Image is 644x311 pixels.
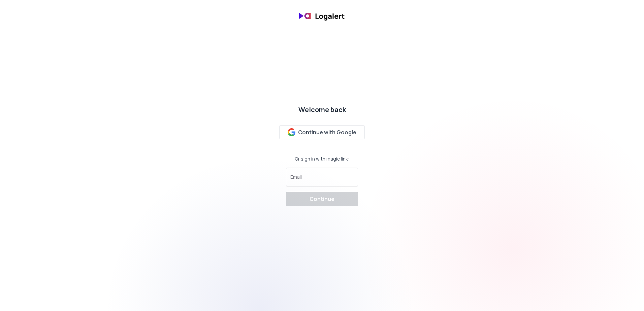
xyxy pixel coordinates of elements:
[298,105,346,114] div: Welcome back
[290,177,354,183] input: Email
[286,192,358,206] button: Continue
[295,8,349,24] img: banner logo
[288,128,357,136] div: Continue with Google
[310,195,334,203] div: Continue
[279,125,365,139] button: Continue with Google
[295,155,349,162] div: Or sign in with magic link:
